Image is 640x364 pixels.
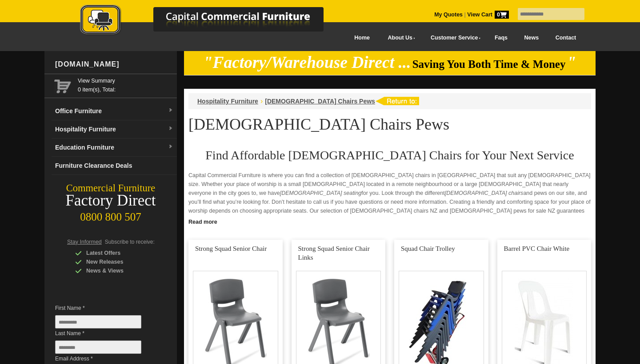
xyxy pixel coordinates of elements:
[375,97,419,105] img: return to
[105,239,155,245] span: Subscribe to receive:
[55,340,141,354] input: Last Name *
[52,157,177,175] a: Furniture Clearance Deals
[445,190,524,196] em: [DEMOGRAPHIC_DATA] chairs
[467,12,509,18] strong: View Cart
[44,206,177,223] div: 0800 800 507
[434,12,463,18] a: My Quotes
[466,12,509,18] a: View Cart0
[495,11,509,19] span: 0
[188,149,591,162] h2: Find Affordable [DEMOGRAPHIC_DATA] Chairs for Your Next Service
[486,28,516,48] a: Faqs
[280,190,362,196] em: [DEMOGRAPHIC_DATA] seating
[184,215,596,226] a: Click to read more
[75,266,160,275] div: News & Views
[55,354,155,363] span: Email Address *
[44,182,177,194] div: Commercial Furniture
[75,249,160,257] div: Latest Offers
[188,171,591,224] p: Capital Commercial Furniture is where you can find a collection of [DEMOGRAPHIC_DATA] chairs in [...
[168,144,173,150] img: dropdown
[188,116,591,133] h1: [DEMOGRAPHIC_DATA] Chairs Pews
[52,138,177,157] a: Education Furnituredropdown
[75,257,160,266] div: New Releases
[56,4,367,37] img: Capital Commercial Furniture Logo
[78,76,173,85] a: View Summary
[412,58,566,70] span: Saving You Both Time & Money
[204,53,411,71] em: "Factory/Warehouse Direct ...
[56,4,367,40] a: Capital Commercial Furniture Logo
[55,329,155,338] span: Last Name *
[516,28,547,48] a: News
[197,98,258,105] a: Hospitality Furniture
[78,76,173,93] span: 0 item(s), Total:
[547,28,584,48] a: Contact
[44,194,177,207] div: Factory Direct
[168,126,173,131] img: dropdown
[421,28,486,48] a: Customer Service
[168,108,173,113] img: dropdown
[67,239,102,245] span: Stay Informed
[52,51,177,78] div: [DOMAIN_NAME]
[260,97,263,106] li: ›
[52,120,177,138] a: Hospitality Furnituredropdown
[55,304,155,313] span: First Name *
[52,102,177,120] a: Office Furnituredropdown
[55,315,141,328] input: First Name *
[265,98,375,105] a: [DEMOGRAPHIC_DATA] Chairs Pews
[378,28,421,48] a: About Us
[567,53,576,71] em: "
